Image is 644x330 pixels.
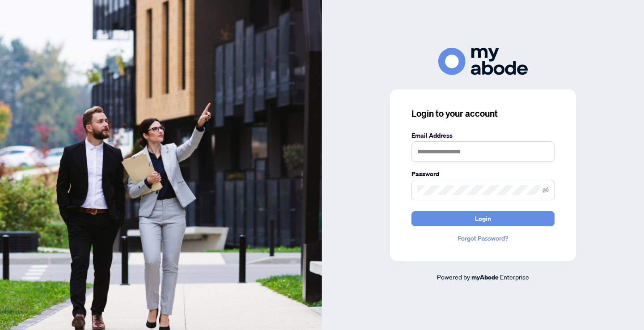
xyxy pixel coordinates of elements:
span: Enterprise [500,273,529,281]
h3: Login to your account [411,107,555,120]
button: Login [411,211,555,226]
span: Powered by [437,273,470,281]
img: ma-logo [438,48,528,75]
span: eye-invisible [542,187,549,193]
label: Email Address [411,131,555,140]
a: myAbode [471,272,499,282]
a: Forgot Password? [411,233,555,243]
label: Password [411,169,555,179]
span: Login [475,212,491,226]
